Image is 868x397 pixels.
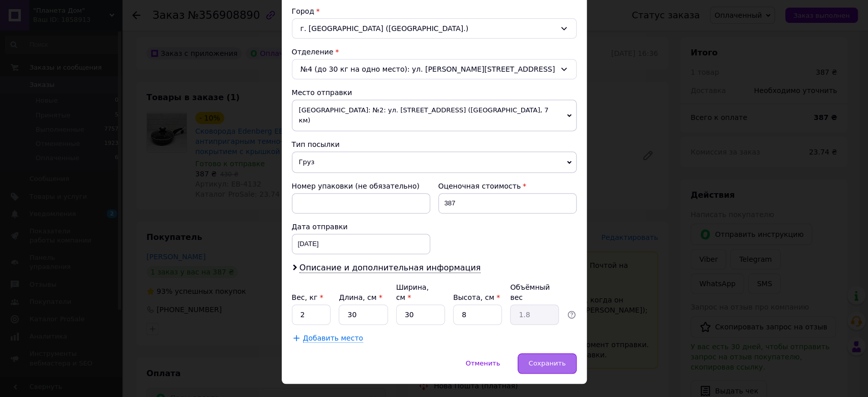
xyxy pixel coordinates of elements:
[292,100,577,131] span: [GEOGRAPHIC_DATA]: №2: ул. [STREET_ADDRESS] ([GEOGRAPHIC_DATA], 7 км)
[292,47,577,57] div: Отделение
[466,359,500,367] span: Отменить
[438,181,577,191] div: Оценочная стоимость
[339,293,382,301] label: Длина, см
[292,181,430,191] div: Номер упаковки (не обязательно)
[510,282,559,302] div: Объёмный вес
[292,222,430,232] div: Дата отправки
[292,18,577,39] div: г. [GEOGRAPHIC_DATA] ([GEOGRAPHIC_DATA].)
[292,140,340,148] span: Тип посылки
[292,59,577,79] div: №4 (до 30 кг на одно место): ул. [PERSON_NAME][STREET_ADDRESS]
[300,263,481,273] span: Описание и дополнительная информация
[292,88,352,97] span: Место отправки
[292,6,577,16] div: Город
[396,283,429,301] label: Ширина, см
[528,359,565,367] span: Сохранить
[453,293,500,301] label: Высота, см
[292,151,577,173] span: Груз
[303,334,364,343] span: Добавить место
[292,293,323,301] label: Вес, кг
